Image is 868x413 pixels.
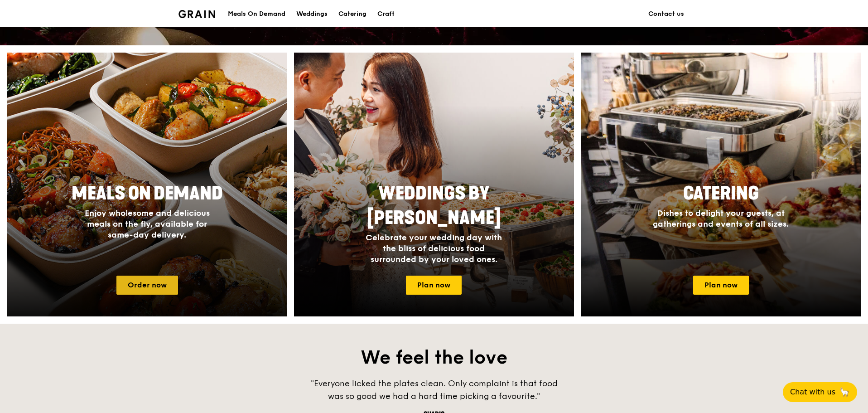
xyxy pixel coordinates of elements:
[406,276,462,295] a: Plan now
[296,0,328,28] div: Weddings
[298,377,570,403] div: "Everyone licked the plates clean. Only complaint is that food was so good we had a hard time pic...
[790,387,835,398] span: Chat with us
[693,276,749,295] a: Plan now
[683,183,759,204] span: Catering
[178,10,215,18] img: Grain
[116,276,178,295] a: Order now
[7,53,287,316] a: Meals On DemandEnjoy wholesome and delicious meals on the fly, available for same-day delivery.Or...
[783,382,857,402] button: Chat with us🦙
[581,53,861,316] a: CateringDishes to delight your guests, at gatherings and events of all sizes.Plan now
[85,208,210,240] span: Enjoy wholesome and delicious meals on the fly, available for same-day delivery.
[333,0,372,28] a: Catering
[367,183,501,229] span: Weddings by [PERSON_NAME]
[294,53,574,316] a: Weddings by [PERSON_NAME]Celebrate your wedding day with the bliss of delicious food surrounded b...
[643,0,690,28] a: Contact us
[291,0,333,28] a: Weddings
[72,183,223,204] span: Meals On Demand
[372,0,400,28] a: Craft
[377,0,395,28] div: Craft
[366,233,502,264] span: Celebrate your wedding day with the bliss of delicious food surrounded by your loved ones.
[653,208,789,229] span: Dishes to delight your guests, at gatherings and events of all sizes.
[228,0,285,28] div: Meals On Demand
[581,53,861,316] img: catering-card.e1cfaf3e.jpg
[294,53,574,316] img: weddings-card.4f3003b8.jpg
[338,0,366,28] div: Catering
[839,387,850,398] span: 🦙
